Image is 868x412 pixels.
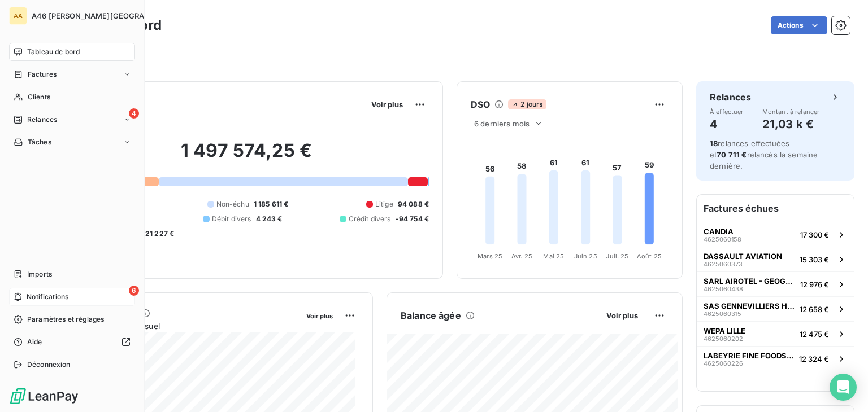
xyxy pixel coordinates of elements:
[216,199,249,209] span: Non-échu
[697,321,854,346] button: WEPA LILLE462506020212 475 €
[697,247,854,271] button: DASSAULT AVIATION462506037315 303 €
[710,139,818,170] span: relances effectuées et relancés la semaine dernière.
[254,199,289,209] span: 1 185 611 €
[9,88,135,106] a: Clients
[704,236,741,243] span: 4625060158
[771,16,827,34] button: Actions
[27,314,104,325] span: Paramètres et réglages
[704,301,795,310] span: SAS GENNEVILLIERS HOSPITALITY
[704,351,795,360] span: LABEYRIE FINE FOODS FRANCE
[27,47,80,57] span: Tableau de bord
[697,222,854,247] button: CANDIA462506015817 300 €
[27,337,42,347] span: Aide
[398,199,429,209] span: 94 088 €
[212,214,251,224] span: Débit divers
[474,119,530,128] span: 6 derniers mois
[800,330,829,339] span: 12 475 €
[800,230,829,239] span: 17 300 €
[27,360,71,370] span: Déconnexion
[697,195,854,222] h6: Factures échues
[256,214,283,224] span: 4 243 €
[28,92,50,102] span: Clients
[303,310,336,321] button: Voir plus
[478,252,502,260] tspan: Mars 25
[800,255,829,264] span: 15 303 €
[349,214,391,224] span: Crédit divers
[9,333,135,351] a: Aide
[704,277,796,286] span: SARL AIROTEL - GEOGRAPHOTEL
[9,111,135,129] a: 4Relances
[697,271,854,296] button: SARL AIROTEL - GEOGRAPHOTEL462506043812 976 €
[28,69,57,80] span: Factures
[830,374,857,401] div: Open Intercom Messenger
[471,98,490,111] h6: DSO
[704,286,743,292] span: 4625060438
[704,360,743,367] span: 4625060226
[799,354,829,363] span: 12 324 €
[508,99,546,109] span: 2 jours
[704,326,745,335] span: WEPA LILLE
[704,252,782,261] span: DASSAULT AVIATION
[603,310,641,321] button: Voir plus
[710,115,744,133] h4: 4
[129,286,139,296] span: 6
[9,7,27,25] div: AA
[574,252,597,260] tspan: Juin 25
[32,11,188,20] span: A46 [PERSON_NAME][GEOGRAPHIC_DATA]
[27,115,57,125] span: Relances
[710,108,744,115] span: À effectuer
[9,387,79,405] img: Logo LeanPay
[800,305,829,314] span: 12 658 €
[396,214,429,224] span: -94 754 €
[704,310,741,317] span: 4625060315
[27,292,68,302] span: Notifications
[704,335,743,342] span: 4625060202
[543,252,564,260] tspan: Mai 25
[371,100,403,109] span: Voir plus
[710,139,718,148] span: 18
[9,310,135,328] a: Paramètres et réglages
[368,99,406,109] button: Voir plus
[64,139,429,173] h2: 1 497 574,25 €
[800,280,829,289] span: 12 976 €
[375,199,393,209] span: Litige
[64,320,298,332] span: Chiffre d'affaires mensuel
[401,309,461,322] h6: Balance âgée
[704,261,743,268] span: 4625060373
[27,269,52,279] span: Imports
[28,137,51,147] span: Tâches
[606,252,628,260] tspan: Juil. 25
[637,252,662,260] tspan: Août 25
[710,90,751,104] h6: Relances
[306,312,333,320] span: Voir plus
[142,229,174,239] span: -21 227 €
[762,115,820,133] h4: 21,03 k €
[697,346,854,371] button: LABEYRIE FINE FOODS FRANCE462506022612 324 €
[606,311,638,320] span: Voir plus
[9,43,135,61] a: Tableau de bord
[762,108,820,115] span: Montant à relancer
[129,108,139,119] span: 4
[511,252,532,260] tspan: Avr. 25
[9,65,135,84] a: Factures
[697,296,854,321] button: SAS GENNEVILLIERS HOSPITALITY462506031512 658 €
[717,150,747,159] span: 70 711 €
[9,133,135,151] a: Tâches
[9,265,135,283] a: Imports
[704,227,734,236] span: CANDIA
